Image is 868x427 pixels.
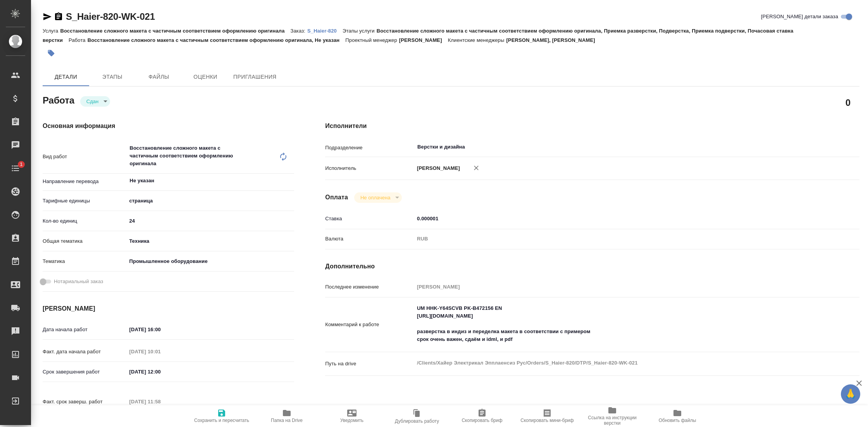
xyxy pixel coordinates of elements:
[290,180,291,182] button: Open
[340,418,363,423] span: Уведомить
[506,37,601,43] p: [PERSON_NAME], [PERSON_NAME]
[43,197,126,205] p: Тарифные единицы
[54,12,63,21] button: Скопировать ссылку
[233,72,277,82] span: Приглашения
[319,405,384,427] button: Уведомить
[325,193,348,202] h4: Оплата
[189,405,254,427] button: Сохранить и пересчитать
[325,215,414,223] p: Ставка
[468,159,485,176] button: Удалить исполнителя
[43,12,52,21] button: Скопировать ссылку для ЯМессенджера
[645,405,710,427] button: Обновить файлы
[126,396,194,407] input: Пустое поле
[325,164,414,172] p: Исполнитель
[43,153,126,161] p: Вид работ
[43,93,74,107] h2: Работа
[325,235,414,243] p: Валюта
[80,96,110,107] div: Сдан
[126,194,294,207] div: страница
[43,121,294,131] h4: Основная информация
[2,159,29,178] a: 1
[414,213,815,224] input: ✎ Введи что-нибудь
[15,161,27,168] span: 1
[343,28,377,34] p: Этапы услуги
[43,178,126,185] p: Направление перевода
[841,384,860,404] button: 🙏
[43,326,126,334] p: Дата начала работ
[354,192,402,203] div: Сдан
[194,418,249,423] span: Сохранить и пересчитать
[811,146,812,148] button: Open
[395,418,439,424] span: Дублировать работу
[126,366,194,377] input: ✎ Введи что-нибудь
[187,72,224,82] span: Оценки
[43,304,294,313] h4: [PERSON_NAME]
[345,37,399,43] p: Проектный менеджер
[66,11,155,22] a: S_Haier-820-WK-021
[448,37,506,43] p: Клиентские менеджеры
[325,283,414,291] p: Последнее изменение
[126,235,294,248] div: Техника
[47,72,84,82] span: Детали
[414,281,815,292] input: Пустое поле
[140,72,177,82] span: Файлы
[659,418,696,423] span: Обновить файлы
[69,37,88,43] p: Работа
[325,360,414,368] p: Путь на drive
[254,405,319,427] button: Папка на Drive
[414,232,815,245] div: RUB
[384,405,449,427] button: Дублировать работу
[307,28,343,34] p: S_Haier-820
[414,356,815,370] textarea: /Clients/Хайер Электрикал Эпплаенсиз Рус/Orders/S_Haier-820/DTP/S_Haier-820-WK-021
[126,324,194,335] input: ✎ Введи что-нибудь
[414,164,460,172] p: [PERSON_NAME]
[325,144,414,152] p: Подразделение
[43,368,126,376] p: Срок завершения работ
[325,262,859,271] h4: Дополнительно
[584,415,640,426] span: Ссылка на инструкции верстки
[126,255,294,268] div: Промышленное оборудование
[43,28,793,43] p: Восстановление сложного макета с частичным соответствием оформлению оригинала, Приемка разверстки...
[580,405,645,427] button: Ссылка на инструкции верстки
[307,27,343,34] a: S_Haier-820
[43,398,126,406] p: Факт. срок заверш. работ
[60,28,290,34] p: Восстановление сложного макета с частичным соответствием оформлению оригинала
[846,96,851,109] h2: 0
[515,405,580,427] button: Скопировать мини-бриф
[126,346,194,357] input: Пустое поле
[291,28,307,34] p: Заказ:
[43,45,60,62] button: Добавить тэг
[43,258,126,265] p: Тематика
[399,37,448,43] p: [PERSON_NAME]
[844,386,857,402] span: 🙏
[84,98,101,105] button: Сдан
[43,217,126,225] p: Кол-во единиц
[325,321,414,328] p: Комментарий к работе
[325,121,859,131] h4: Исполнители
[271,418,303,423] span: Папка на Drive
[43,348,126,356] p: Факт. дата начала работ
[358,194,393,201] button: Не оплачена
[94,72,131,82] span: Этапы
[761,13,838,21] span: [PERSON_NAME] детали заказа
[449,405,515,427] button: Скопировать бриф
[520,418,573,423] span: Скопировать мини-бриф
[414,302,815,346] textarea: UM HHK-Y64SCVB PK-B472156 EN [URL][DOMAIN_NAME] разверстка в индиз и переделка макета в соответст...
[462,418,502,423] span: Скопировать бриф
[88,37,346,43] p: Восстановление сложного макета с частичным соответствием оформлению оригинала, Не указан
[43,237,126,245] p: Общая тематика
[126,215,294,226] input: ✎ Введи что-нибудь
[54,278,103,285] span: Нотариальный заказ
[43,28,60,34] p: Услуга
